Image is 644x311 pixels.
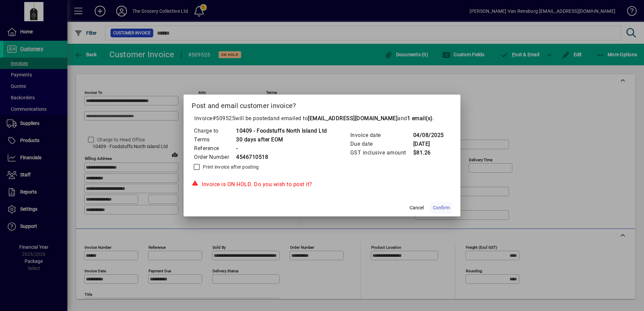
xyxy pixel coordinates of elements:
[350,140,413,148] td: Due date
[184,95,460,114] h2: Post and email customer invoice?
[194,153,236,162] td: Order Number
[397,115,433,122] span: and
[430,202,452,214] button: Confirm
[213,115,235,122] span: #509525
[236,127,327,135] td: 10409 - Foodstuffs North Island Ltd
[308,115,397,122] b: [EMAIL_ADDRESS][DOMAIN_NAME]
[413,148,444,157] td: $81.26
[236,153,327,162] td: 4546710518
[192,114,452,123] p: Invoice will be posted .
[236,135,327,144] td: 30 days after EOM
[413,131,444,140] td: 04/08/2025
[194,135,236,144] td: Terms
[350,148,413,157] td: GST inclusive amount
[407,115,433,122] b: 1 email(s)
[270,115,433,122] span: and emailed to
[406,202,427,214] button: Cancel
[433,204,450,211] span: Confirm
[413,140,444,148] td: [DATE]
[236,144,327,153] td: -
[201,164,259,170] label: Print invoice after posting
[194,127,236,135] td: Charge to
[194,144,236,153] td: Reference
[350,131,413,140] td: Invoice date
[410,204,424,211] span: Cancel
[192,180,452,188] div: Invoice is ON HOLD. Do you wish to post it?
